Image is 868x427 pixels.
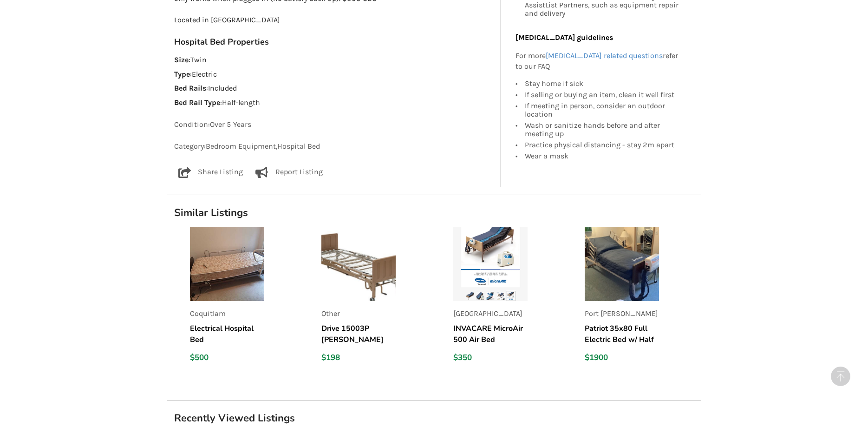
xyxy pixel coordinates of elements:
[453,353,528,363] div: $350
[190,227,307,370] a: listingCoquitlamElectrical Hospital Bed$500
[174,70,190,79] strong: Type
[174,69,493,80] p: : Electric
[321,227,438,370] a: listingOtherDrive 15003P [PERSON_NAME] Bed 3 Crank. In [GEOGRAPHIC_DATA]$198
[174,119,493,130] p: Condition: Over 5 Years
[198,167,243,178] p: Share Listing
[174,98,493,108] p: : Half-length
[525,120,682,139] div: Wash or sanitize hands before and after meeting up
[190,353,264,363] div: $500
[453,227,528,301] img: listing
[190,227,264,301] img: listing
[321,353,396,363] div: $198
[321,227,396,301] img: listing
[174,83,493,94] p: : Included
[174,37,493,47] h3: Hospital Bed Properties
[516,51,682,72] p: For more refer to our FAQ
[525,89,682,100] div: If selling or buying an item, clean it well first
[190,323,264,345] h5: Electrical Hospital Bed
[453,227,570,370] a: listing[GEOGRAPHIC_DATA]INVACARE MicroAir 500 Air Bed$350
[321,323,396,345] h5: Drive 15003P [PERSON_NAME] Bed 3 Crank. In [GEOGRAPHIC_DATA]
[167,412,701,425] h1: Recently Viewed Listings
[453,323,528,345] h5: INVACARE MicroAir 500 Air Bed
[321,309,396,319] p: Other
[516,33,613,42] b: [MEDICAL_DATA] guidelines
[190,309,264,319] p: Coquitlam
[174,84,206,92] strong: Bed Rails
[174,141,493,152] p: Category: Bedroom Equipment , Hospital Bed
[167,206,701,219] h1: Similar Listings
[453,309,528,319] p: [GEOGRAPHIC_DATA]
[585,227,659,301] img: listing
[174,98,220,107] strong: Bed Rail Type
[546,51,663,60] a: [MEDICAL_DATA] related questions
[525,151,682,160] div: Wear a mask
[585,309,659,319] p: Port [PERSON_NAME]
[275,167,323,178] p: Report Listing
[585,323,659,345] h5: Patriot 35x80 Full Electric Bed w/ Half Rails and Rythm Multi 36x80 Low Airloss System air mattress.
[174,55,189,64] strong: Size
[525,100,682,120] div: If meeting in person, consider an outdoor location
[525,139,682,151] div: Practice physical distancing - stay 2m apart
[585,227,701,370] a: listingPort [PERSON_NAME]Patriot 35x80 Full Electric Bed w/ Half Rails and Rythm Multi 36x80 Low ...
[525,79,682,89] div: Stay home if sick
[174,55,493,66] p: : Twin
[585,353,659,363] div: $1900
